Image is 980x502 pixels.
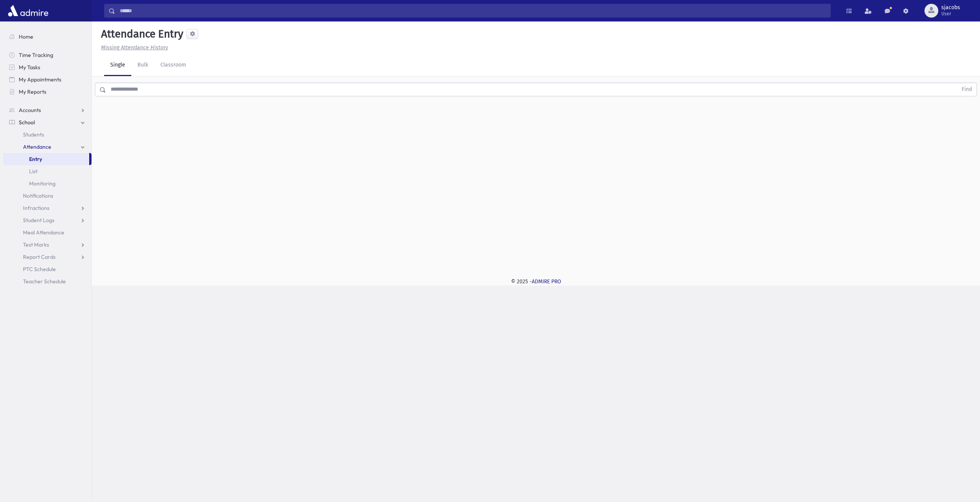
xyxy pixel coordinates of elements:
[101,44,168,51] u: Missing Attendance History
[23,266,56,273] span: PTC Schedule
[941,5,960,11] span: sjacobs
[131,55,154,76] a: Bulk
[3,275,91,288] a: Teacher Schedule
[3,239,91,251] a: Test Marks
[98,44,168,51] a: Missing Attendance History
[23,217,54,224] span: Student Logs
[3,31,91,43] a: Home
[3,190,91,202] a: Notifications
[3,263,91,275] a: PTC Schedule
[19,76,61,83] span: My Appointments
[19,52,53,58] span: Time Tracking
[29,168,38,175] span: List
[3,202,91,214] a: Infractions
[23,278,66,285] span: Teacher Schedule
[3,251,91,263] a: Report Cards
[3,86,91,98] a: My Reports
[532,278,561,285] a: ADMIRE PRO
[3,128,91,141] a: Students
[19,33,33,40] span: Home
[957,83,977,96] button: Find
[19,64,40,71] span: My Tasks
[23,205,49,211] span: Infractions
[23,131,44,138] span: Students
[154,55,192,76] a: Classroom
[3,177,91,190] a: Monitoring
[104,55,131,76] a: Single
[19,88,46,95] span: My Reports
[115,4,830,18] input: Search
[3,165,91,177] a: List
[19,119,35,126] span: School
[29,156,42,162] span: Entry
[98,28,183,41] h5: Attendance Entry
[3,141,91,153] a: Attendance
[3,49,91,61] a: Time Tracking
[3,61,91,73] a: My Tasks
[941,11,960,17] span: User
[3,226,91,239] a: Meal Attendance
[23,143,51,150] span: Attendance
[104,278,968,286] div: © 2025 -
[23,192,53,199] span: Notifications
[3,73,91,86] a: My Appointments
[23,229,64,236] span: Meal Attendance
[19,107,41,114] span: Accounts
[23,241,49,248] span: Test Marks
[3,104,91,116] a: Accounts
[29,180,56,187] span: Monitoring
[3,116,91,128] a: School
[23,253,56,260] span: Report Cards
[3,153,89,165] a: Entry
[6,3,50,18] img: AdmirePro
[3,214,91,226] a: Student Logs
